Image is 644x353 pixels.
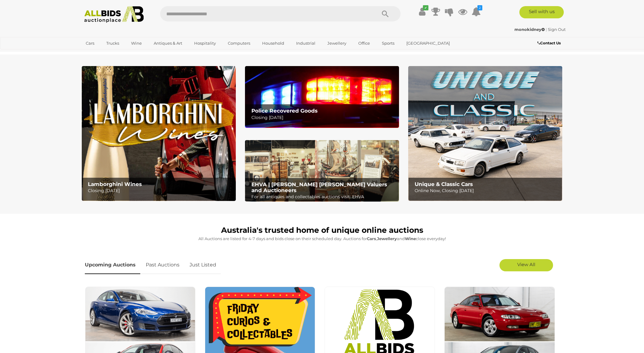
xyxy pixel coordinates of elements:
[88,187,232,195] p: Closing [DATE]
[102,38,123,48] a: Trucks
[88,181,142,187] b: Lamborghini Wines
[367,236,376,241] strong: Cars
[423,5,428,10] i: ✔
[548,27,566,32] a: Sign Out
[354,38,374,48] a: Office
[499,259,553,271] a: View All
[517,262,535,267] span: View All
[85,226,559,235] h1: Australia's trusted home of unique online auctions
[245,66,399,128] a: Police Recovered Goods Police Recovered Goods Closing [DATE]
[519,6,564,18] a: Sell with us
[81,6,147,23] img: Allbids.com.au
[405,236,416,241] strong: Wine
[514,27,545,32] strong: monokidney
[190,38,220,48] a: Hospitality
[514,27,546,32] a: monokidney
[418,6,427,17] a: ✔
[537,41,561,45] b: Contact Us
[251,114,396,121] p: Closing [DATE]
[82,66,236,201] a: Lamborghini Wines Lamborghini Wines Closing [DATE]
[292,38,319,48] a: Industrial
[323,38,350,48] a: Jewellery
[378,38,398,48] a: Sports
[150,38,186,48] a: Antiques & Art
[408,66,562,201] a: Unique & Classic Cars Unique & Classic Cars Online Now, Closing [DATE]
[82,66,236,201] img: Lamborghini Wines
[251,108,318,114] b: Police Recovered Goods
[546,27,547,32] span: |
[82,38,98,48] a: Cars
[377,236,397,241] strong: Jewellery
[127,38,146,48] a: Wine
[472,6,481,17] a: 2
[537,40,562,46] a: Contact Us
[370,6,401,21] button: Search
[245,140,399,202] a: EHVA | Evans Hastings Valuers and Auctioneers EHVA | [PERSON_NAME] [PERSON_NAME] Valuers and Auct...
[224,38,254,48] a: Computers
[415,181,473,187] b: Unique & Classic Cars
[85,256,140,274] a: Upcoming Auctions
[402,38,454,48] a: [GEOGRAPHIC_DATA]
[245,66,399,128] img: Police Recovered Goods
[251,193,396,201] p: For all antiques and collectables auctions visit: EHVA
[408,66,562,201] img: Unique & Classic Cars
[477,5,482,10] i: 2
[85,235,559,242] p: All Auctions are listed for 4-7 days and bids close on their scheduled day. Auctions for , and cl...
[258,38,288,48] a: Household
[141,256,184,274] a: Past Auctions
[415,187,559,195] p: Online Now, Closing [DATE]
[251,181,387,193] b: EHVA | [PERSON_NAME] [PERSON_NAME] Valuers and Auctioneers
[185,256,221,274] a: Just Listed
[245,140,399,202] img: EHVA | Evans Hastings Valuers and Auctioneers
